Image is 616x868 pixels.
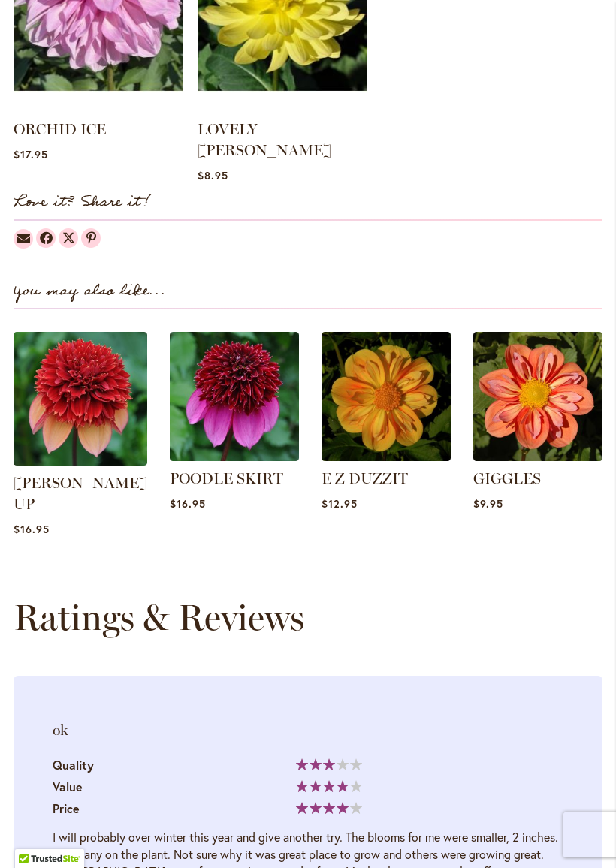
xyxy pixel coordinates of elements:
div: ok [53,719,563,740]
img: POODLE SKIRT [170,332,299,461]
span: $16.95 [170,496,206,511]
span: $12.95 [322,496,358,511]
a: Dahlias on Pinterest [81,228,101,248]
strong: Love it? Share it! [14,190,151,215]
a: E Z DUZZIT [322,450,451,464]
strong: You may also like... [14,279,166,303]
span: $8.95 [198,168,228,182]
span: Quality [53,757,94,773]
a: [PERSON_NAME] UP [14,474,147,513]
a: GITTY UP [14,454,147,469]
img: E Z DUZZIT [322,332,451,461]
a: LOVELY [PERSON_NAME] [198,120,331,159]
a: Dahlias on Twitter [59,228,78,248]
div: 60% [296,758,362,770]
strong: Ratings & Reviews [14,595,304,639]
span: Price [53,800,80,816]
a: GIGGLES [473,450,602,464]
a: Dahlias on Facebook [36,228,56,248]
iframe: Launch Accessibility Center [11,815,53,857]
img: GITTY UP [14,332,147,466]
a: GIGGLES [473,469,541,487]
a: POODLE SKIRT [170,450,299,464]
span: $9.95 [473,496,503,511]
img: GIGGLES [473,332,602,461]
div: 80% [296,780,362,792]
a: E Z DUZZIT [322,469,408,487]
span: $16.95 [14,522,50,536]
span: $17.95 [14,147,48,161]
div: 80% [296,802,362,814]
span: Value [53,779,83,794]
a: ORCHID ICE [14,120,106,138]
a: POODLE SKIRT [170,469,283,487]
